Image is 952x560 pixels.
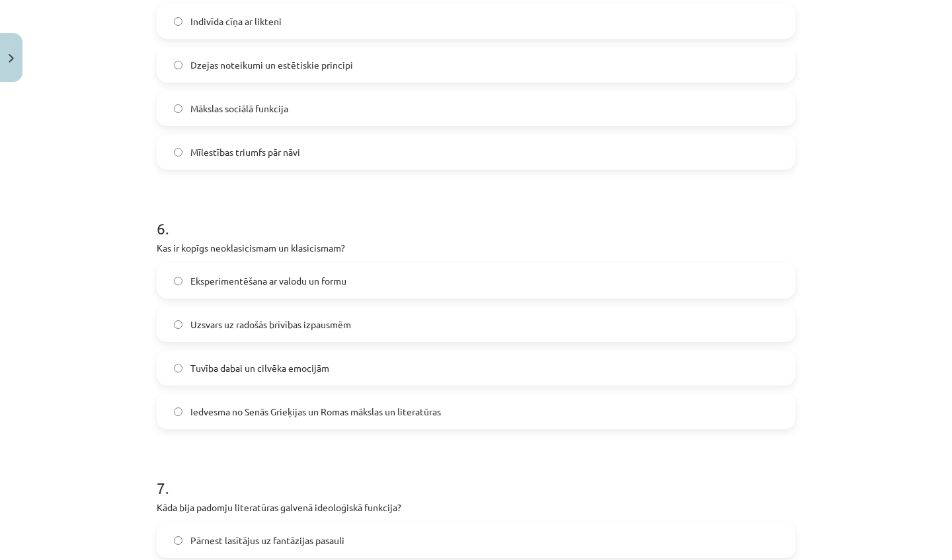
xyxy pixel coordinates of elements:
input: Dzejas noteikumi un estētiskie principi [174,61,182,69]
span: Mākslas sociālā funkcija [190,102,288,116]
span: Eksperimentēšana ar valodu un formu [190,274,346,288]
input: Mīlestības triumfs pār nāvi [174,148,182,157]
h1: 6 . [157,196,795,237]
img: icon-close-lesson-0947bae3869378f0d4975bcd49f059093ad1ed9edebbc8119c70593378902aed.svg [9,54,14,63]
span: Tuvība dabai un cilvēka emocijām [190,361,329,375]
input: Uzsvars uz radošās brīvības izpausmēm [174,320,182,329]
input: Tuvība dabai un cilvēka emocijām [174,364,182,372]
span: Dzejas noteikumi un estētiskie principi [190,58,353,72]
p: Kāda bija padomju literatūras galvenā ideoloģiskā funkcija? [157,501,795,514]
span: Iedvesma no Senās Grieķijas un Romas mākslas un literatūras [190,405,441,419]
span: Indivīda cīņa ar likteni [190,15,282,28]
input: Indivīda cīņa ar likteni [174,17,182,26]
input: Pārnest lasītājus uz fantāzijas pasauli [174,536,182,545]
span: Pārnest lasītājus uz fantāzijas pasauli [190,534,344,547]
input: Mākslas sociālā funkcija [174,104,182,113]
input: Iedvesma no Senās Grieķijas un Romas mākslas un literatūras [174,407,182,416]
h1: 7 . [157,456,795,497]
input: Eksperimentēšana ar valodu un formu [174,277,182,285]
span: Mīlestības triumfs pār nāvi [190,145,300,159]
span: Uzsvars uz radošās brīvības izpausmēm [190,318,351,332]
p: Kas ir kopīgs neoklasicismam un klasicismam? [157,241,795,255]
